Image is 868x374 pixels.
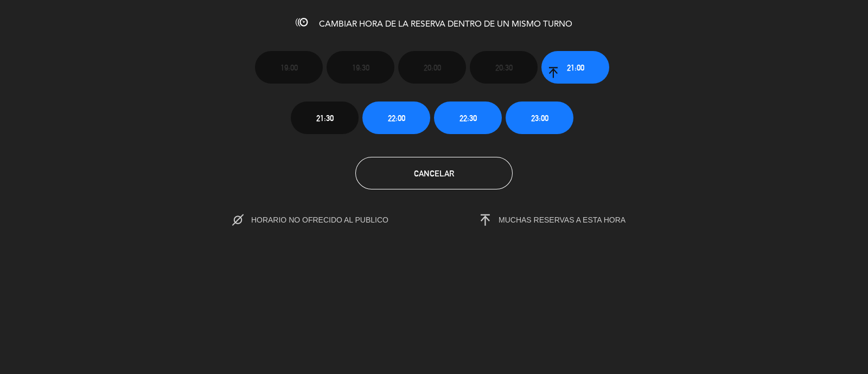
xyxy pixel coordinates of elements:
[434,102,502,134] button: 22:30
[495,61,513,74] span: 20:30
[316,112,334,124] span: 21:30
[352,61,369,74] span: 19:30
[280,61,298,74] span: 19:00
[499,215,626,224] span: MUCHAS RESERVAS A ESTA HORA
[355,157,513,189] button: Cancelar
[414,169,454,178] span: Cancelar
[470,51,538,84] button: 20:30
[362,102,430,134] button: 22:00
[319,20,572,29] span: CAMBIAR HORA DE LA RESERVA DENTRO DE UN MISMO TURNO
[327,51,394,84] button: 19:30
[541,51,609,84] button: 21:00
[506,102,573,134] button: 23:00
[255,51,323,84] button: 19:00
[388,112,405,124] span: 22:00
[531,112,548,124] span: 23:00
[291,102,359,134] button: 21:30
[251,215,411,224] span: HORARIO NO OFRECIDO AL PUBLICO
[567,61,584,74] span: 21:00
[424,61,441,74] span: 20:00
[398,51,466,84] button: 20:00
[459,112,477,124] span: 22:30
